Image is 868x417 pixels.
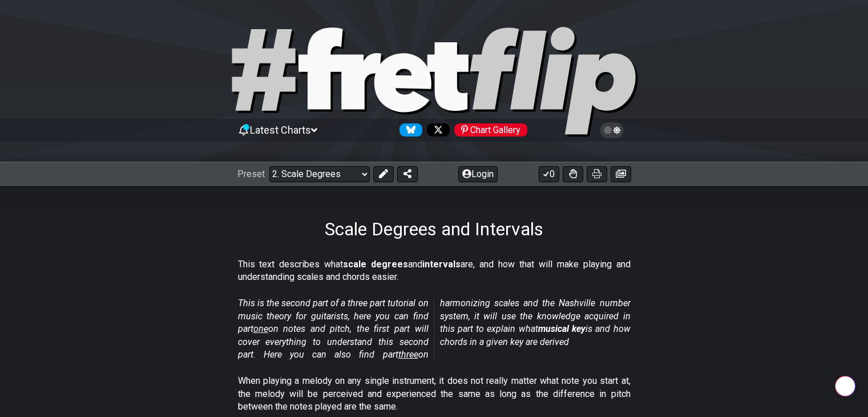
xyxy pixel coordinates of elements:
[237,169,265,179] span: Preset
[269,166,370,182] select: Preset
[563,166,583,182] button: Toggle Dexterity for all fretkits
[422,123,450,137] a: Follow #fretflip at X
[325,218,543,240] h1: Scale Degrees and Intervals
[373,166,394,182] button: Edit Preset
[611,166,631,182] button: Create image
[238,298,631,360] em: This is the second part of a three part tutorial on music theory for guitarists, here you can fin...
[458,166,498,182] button: Login
[343,259,408,270] strong: scale degrees
[395,123,422,137] a: Follow #fretflip at Bluesky
[454,123,527,137] div: Chart Gallery
[253,323,268,334] span: one
[538,323,586,334] strong: musical key
[398,349,418,360] span: three
[397,166,418,182] button: Share Preset
[422,259,461,270] strong: intervals
[450,123,527,137] a: #fretflip at Pinterest
[587,166,607,182] button: Print
[605,125,619,135] span: Toggle light / dark theme
[238,375,631,413] p: When playing a melody on any single instrument, it does not really matter what note you start at,...
[238,258,631,284] p: This text describes what and are, and how that will make playing and understanding scales and cho...
[250,124,311,136] span: Latest Charts
[539,166,559,182] button: 0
